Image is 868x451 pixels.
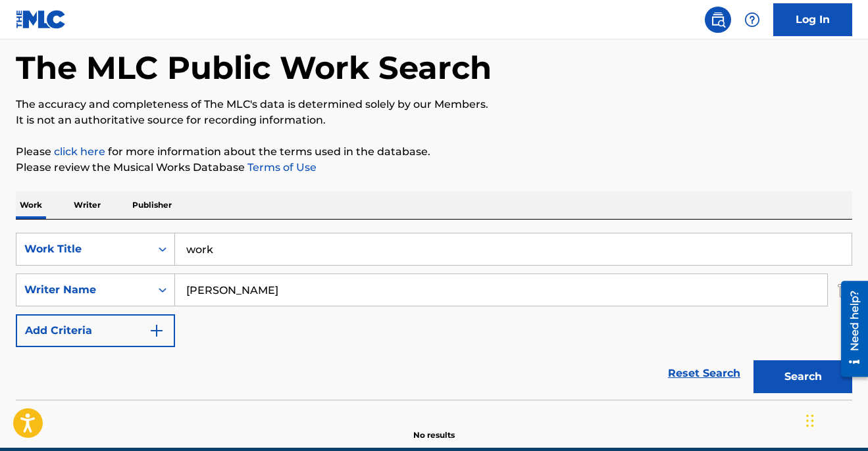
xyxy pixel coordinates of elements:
[739,7,765,33] div: Help
[753,360,852,393] button: Search
[70,191,105,219] p: Writer
[16,233,852,400] form: Search Form
[802,388,868,451] iframe: Chat Widget
[24,282,143,298] div: Writer Name
[710,12,726,28] img: search
[16,97,852,112] p: The accuracy and completeness of The MLC's data is determined solely by our Members.
[245,161,317,174] a: Terms of Use
[24,241,143,257] div: Work Title
[806,401,814,440] div: Drag
[773,3,852,36] a: Log In
[16,112,852,128] p: It is not an authoritative source for recording information.
[128,191,176,219] p: Publisher
[661,359,747,388] a: Reset Search
[838,273,852,306] img: Delete Criterion
[744,12,760,28] img: help
[705,7,731,33] a: Public Search
[16,48,492,87] h1: The MLC Public Work Search
[413,414,455,441] p: No results
[16,314,175,347] button: Add Criteria
[16,191,46,219] p: Work
[149,323,165,339] img: 9d2ae6d4665cec9f34b9.svg
[16,144,852,160] p: Please for more information about the terms used in the database.
[16,160,852,176] p: Please review the Musical Works Database
[831,275,868,381] iframe: Resource Center
[54,145,105,158] a: click here
[16,10,66,29] img: MLC Logo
